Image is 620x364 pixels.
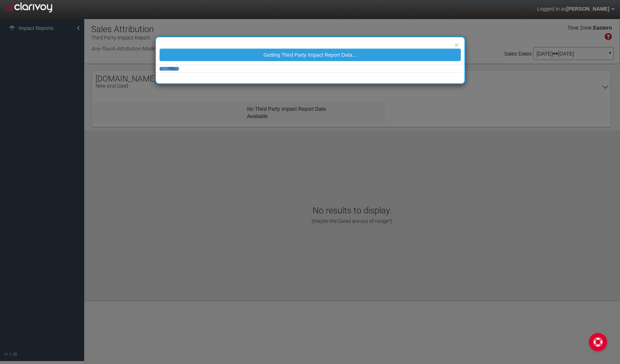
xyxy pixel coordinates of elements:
[454,41,459,49] button: ×
[264,52,356,58] span: Getting Third Party Impact Report Data...
[531,0,620,18] a: Logged in as[PERSON_NAME]
[567,6,609,12] span: [PERSON_NAME]
[537,6,566,12] span: Logged in as
[160,49,461,61] button: Getting Third Party Impact Report Data...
